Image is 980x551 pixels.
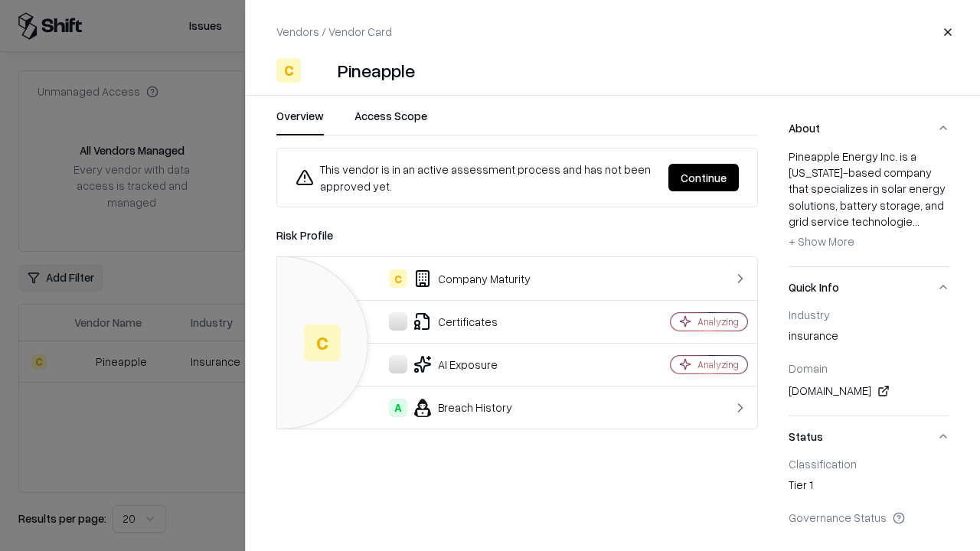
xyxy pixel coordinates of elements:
div: Domain [789,361,949,375]
div: Certificates [289,312,617,331]
div: Breach History [289,399,617,417]
img: Pineapple [307,58,332,83]
button: + Show More [789,230,854,254]
button: Access Scope [354,108,427,135]
div: Quick Info [789,308,949,416]
div: Company Maturity [289,269,617,288]
button: Quick Info [789,267,949,308]
p: Vendors / Vendor Card [276,24,392,40]
div: Pineapple [338,58,415,83]
div: About [789,148,949,266]
div: C [276,58,301,83]
div: Pineapple Energy Inc. is a [US_STATE]-based company that specializes in solar energy solutions, b... [789,148,949,254]
div: C [389,269,407,288]
span: ... [913,214,920,228]
div: Industry [789,308,949,321]
div: Analyzing [697,315,739,328]
div: This vendor is in an active assessment process and has not been approved yet. [296,161,656,194]
span: + Show More [789,234,854,248]
button: Continue [668,164,739,191]
div: Analyzing [697,358,739,371]
div: Classification [789,457,949,471]
div: Tier 1 [789,477,949,498]
button: About [789,108,949,148]
div: Risk Profile [276,226,758,244]
div: [DOMAIN_NAME] [789,382,949,400]
div: Governance Status [789,510,949,524]
div: C [304,324,341,361]
div: AI Exposure [289,355,617,373]
div: A [389,399,407,417]
button: Status [789,416,949,457]
div: insurance [789,328,949,349]
button: Overview [276,108,324,135]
